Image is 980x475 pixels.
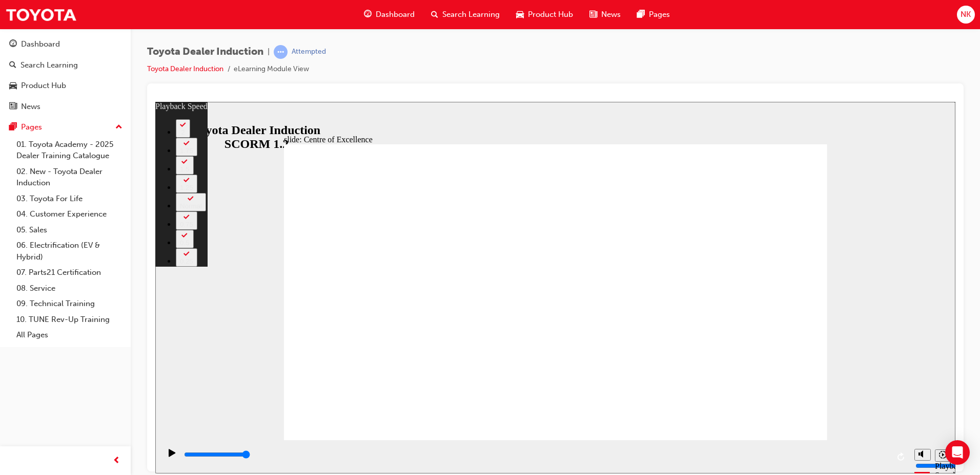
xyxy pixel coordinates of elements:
a: All Pages [12,327,127,343]
span: search-icon [9,61,16,70]
a: 01. Toyota Academy - 2025 Dealer Training Catalogue [12,137,127,164]
div: Dashboard [21,38,60,50]
div: Pages [21,121,42,133]
span: Product Hub [528,9,573,20]
a: guage-iconDashboard [356,4,423,25]
a: Search Learning [4,56,127,75]
a: 06. Electrification (EV & Hybrid) [12,237,127,265]
a: news-iconNews [581,4,629,25]
span: pages-icon [9,123,17,132]
a: Product Hub [4,76,127,95]
a: 09. Technical Training [12,296,127,312]
span: car-icon [516,8,524,21]
span: Search Learning [442,9,500,20]
span: Pages [649,9,670,20]
span: guage-icon [364,8,372,21]
span: prev-icon [113,455,120,467]
div: News [21,101,40,113]
a: car-iconProduct Hub [508,4,581,25]
a: 02. New - Toyota Dealer Induction [12,164,127,191]
span: Toyota Dealer Induction [147,46,263,58]
a: 03. Toyota For Life [12,191,127,207]
span: news-icon [589,8,597,21]
a: Toyota Dealer Induction [147,64,223,73]
span: Dashboard [376,9,415,20]
div: Product Hub [21,80,66,92]
input: volume [760,360,826,368]
button: Mute (Ctrl+Alt+M) [759,347,775,359]
a: search-iconSearch Learning [423,4,508,25]
div: playback controls [5,338,754,372]
span: car-icon [9,81,17,91]
span: pages-icon [637,8,645,21]
button: Pages [4,118,127,137]
div: Attempted [292,47,326,57]
a: 04. Customer Experience [12,206,127,222]
li: eLearning Module View [234,63,309,75]
span: | [268,46,270,58]
div: 2 [25,27,31,34]
button: NK [957,6,975,24]
span: up-icon [115,121,122,134]
span: search-icon [431,8,438,21]
a: News [4,97,127,116]
a: 07. Parts21 Certification [12,265,127,280]
button: Playback speed [780,348,795,360]
span: learningRecordVerb_ATTEMPT-icon [274,45,288,59]
div: Playback Speed [780,360,795,378]
div: Search Learning [21,59,78,71]
span: guage-icon [9,40,17,49]
button: 2 [21,17,35,36]
a: 05. Sales [12,222,127,238]
button: Play (Ctrl+Alt+P) [5,347,23,364]
div: misc controls [754,338,795,372]
button: Replay (Ctrl+Alt+R) [739,348,754,363]
span: News [601,9,621,20]
img: Trak [5,3,77,26]
a: 10. TUNE Rev-Up Training [12,312,127,328]
span: news-icon [9,102,17,112]
a: 08. Service [12,280,127,296]
input: slide progress [29,349,95,357]
div: Open Intercom Messenger [945,440,970,465]
a: pages-iconPages [629,4,678,25]
span: NK [961,9,971,20]
button: DashboardSearch LearningProduct HubNews [4,33,127,118]
a: Dashboard [4,35,127,54]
